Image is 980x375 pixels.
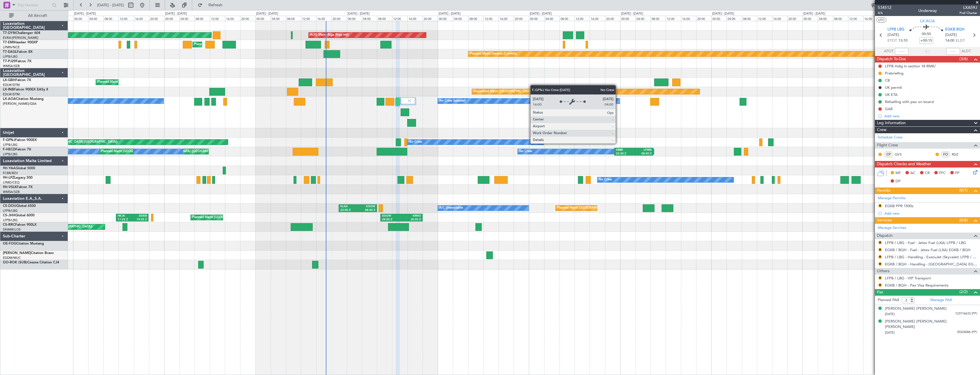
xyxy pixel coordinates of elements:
[885,262,977,267] a: EGKB / BQH - Handling - [GEOGRAPHIC_DATA] EGKB / [GEOGRAPHIC_DATA]
[3,214,15,217] span: CS-JHH
[884,211,977,216] div: Add new
[945,27,965,33] span: EGKB BQH
[3,41,14,44] span: T7-EMI
[3,55,18,59] a: LFPB/LBG
[635,16,650,21] div: 04:00
[3,36,38,40] a: EVRA/[PERSON_NAME]
[271,16,286,21] div: 04:00
[3,204,36,208] a: CS-DOUGlobal 6500
[347,16,362,21] div: 00:00
[620,16,635,21] div: 00:00
[3,64,20,68] a: WMSA/SZB
[877,268,889,275] span: Others
[97,3,124,8] span: [DATE] - [DATE]
[21,138,118,146] div: AOG Maint Hyères ([GEOGRAPHIC_DATA]-[GEOGRAPHIC_DATA])
[530,11,552,16] div: [DATE] - [DATE]
[877,127,887,133] span: Crew
[149,16,164,21] div: 20:00
[885,283,949,288] a: EGKB / BQH - Pax Visa Requirements
[955,170,959,176] span: FP
[877,56,906,62] span: Dispatch To-Dos
[742,16,757,21] div: 08:00
[895,179,901,184] span: DP
[878,5,891,11] span: 534512
[3,190,20,194] a: WMSA/SZB
[17,1,50,9] input: Trip Number
[712,11,734,16] div: [DATE] - [DATE]
[887,27,904,33] span: LFPB LBG
[119,16,134,21] div: 12:00
[240,16,255,21] div: 20:00
[192,213,282,222] div: Planned Maint [GEOGRAPHIC_DATA] ([GEOGRAPHIC_DATA])
[885,319,977,330] div: [PERSON_NAME] [PERSON_NAME] [PERSON_NAME]
[73,16,88,21] div: 00:00
[876,17,886,23] button: UTC
[439,204,463,212] div: A/C Unavailable
[340,205,358,209] div: KLAX
[557,204,647,212] div: Planned Maint [GEOGRAPHIC_DATA] ([GEOGRAPHIC_DATA])
[3,138,15,142] span: F-GPNJ
[194,16,210,21] div: 08:00
[3,97,44,101] a: LX-AOACitation Mustang
[885,312,895,316] span: [DATE]
[863,16,878,21] div: 16:00
[407,16,423,21] div: 16:00
[164,16,179,21] div: 00:00
[3,186,17,189] span: 9H-VSLK
[310,31,349,39] div: AOG Maint Riga (Riga Intl)
[878,241,882,244] button: R
[939,170,946,176] span: FFC
[3,261,59,264] a: OO-ROK (SUB)Cessna Citation CJ4
[407,98,412,103] img: gray-close.svg
[483,16,499,21] div: 12:00
[3,167,16,170] span: 9H-YAA
[878,225,906,231] a: Manage Services
[225,16,240,21] div: 16:00
[377,16,392,21] div: 08:00
[286,16,301,21] div: 08:00
[910,170,915,176] span: AC
[885,276,931,281] a: LFPB / LBG - VIP Transport
[959,217,968,223] span: (0/6)
[772,16,787,21] div: 16:00
[165,11,187,16] div: [DATE] - [DATE]
[898,38,907,44] span: 13:10
[470,50,517,58] div: Planned Maint Geneva (Cointrin)
[666,16,681,21] div: 12:00
[544,16,559,21] div: 04:00
[473,87,558,96] div: Unplanned Maint [GEOGRAPHIC_DATA] (Al Maktoum Intl)
[3,78,31,82] a: LX-GBHFalcon 7X
[952,152,965,157] a: RDZ
[885,99,934,104] div: Refuelling with pax on board
[877,187,890,194] span: Permits
[6,11,62,20] button: All Aircraft
[959,11,977,15] span: Pref Charter
[3,31,40,35] a: T7-DYNChallenger 604
[959,289,968,295] span: (2/2)
[499,16,514,21] div: 16:00
[132,218,147,222] div: 19:55 Z
[885,106,893,111] div: GAR
[930,297,952,303] a: Manage PAX
[3,180,19,185] a: LFMD/CEQ
[3,223,15,227] span: CS-RRC
[392,16,407,21] div: 12:00
[650,16,666,21] div: 08:00
[3,41,38,44] a: T7-EMIHawker 900XP
[559,16,575,21] div: 08:00
[332,16,347,21] div: 20:00
[616,152,634,156] div: 22:30 Z
[696,16,711,21] div: 20:00
[3,171,18,175] a: FCBB/BZV
[316,16,331,21] div: 16:00
[358,205,375,209] div: EGGW
[255,16,270,21] div: 00:00
[3,251,54,255] a: [PERSON_NAME]Citation Bravo
[256,11,278,16] div: [DATE] - [DATE]
[409,138,422,146] div: No Crew
[634,148,651,152] div: LFMN
[101,147,191,156] div: Planned Maint [GEOGRAPHIC_DATA] ([GEOGRAPHIC_DATA])
[878,11,891,15] span: 4/6
[3,214,35,217] a: CS-JHHGlobal 6000
[885,203,913,208] div: EGKB PPR 1500z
